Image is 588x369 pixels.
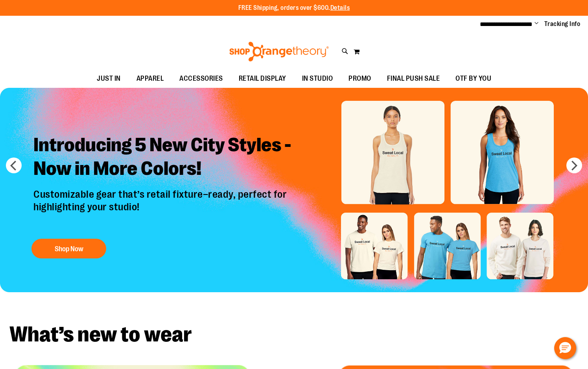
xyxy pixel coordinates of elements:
span: FINAL PUSH SALE [387,70,440,87]
a: FINAL PUSH SALE [379,70,448,88]
button: Account menu [535,20,538,28]
button: Hello, have a question? Let’s chat. [554,337,576,359]
span: RETAIL DISPLAY [239,70,286,87]
a: IN STUDIO [294,70,341,88]
a: RETAIL DISPLAY [231,70,294,88]
h2: What’s new to wear [9,324,579,345]
a: Tracking Info [544,20,581,28]
p: FREE Shipping, orders over $600. [238,4,350,13]
span: ACCESSORIES [179,70,223,87]
a: Introducing 5 New City Styles -Now in More Colors! Customizable gear that’s retail fixture–ready,... [28,128,322,262]
img: Shop Orangetheory [228,42,330,61]
span: OTF BY YOU [455,70,491,87]
a: ACCESSORIES [171,70,231,88]
a: PROMO [341,70,379,88]
button: Shop Now [31,239,106,258]
span: IN STUDIO [302,70,333,87]
h2: Introducing 5 New City Styles - Now in More Colors! [28,128,322,189]
span: APPAREL [136,70,164,87]
span: JUST IN [97,70,121,87]
a: JUST IN [89,70,129,88]
button: prev [6,158,22,173]
a: Details [330,4,350,11]
a: OTF BY YOU [448,70,499,88]
a: APPAREL [129,70,172,88]
span: PROMO [348,70,371,87]
button: next [566,158,582,173]
p: Customizable gear that’s retail fixture–ready, perfect for highlighting your studio! [28,189,322,231]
